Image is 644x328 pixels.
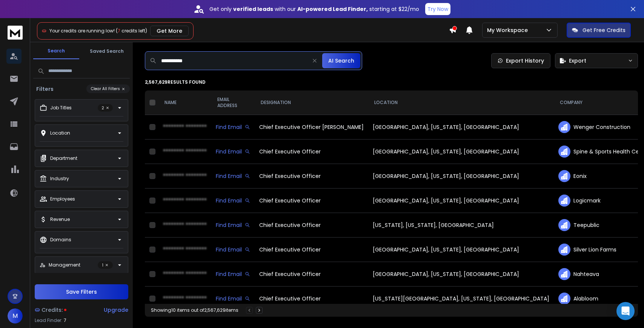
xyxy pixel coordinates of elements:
[491,53,550,68] a: Export History
[487,26,531,34] p: My Workspace
[35,284,128,299] button: Save Filters
[41,306,63,314] span: Credits:
[255,115,368,139] td: Chief Executive Officer [PERSON_NAME]
[158,90,211,115] th: NAME
[50,216,70,222] p: Revenue
[64,317,66,323] span: 7
[98,104,113,112] p: 2
[368,90,554,115] th: LOCATION
[216,148,250,155] div: Find Email
[8,308,23,323] button: M
[368,139,554,164] td: [GEOGRAPHIC_DATA], [US_STATE], [GEOGRAPHIC_DATA]
[118,28,120,34] span: 7
[151,307,238,313] div: Showing 10 items out of 2,567,629 items
[368,164,554,189] td: [GEOGRAPHIC_DATA], [US_STATE], [GEOGRAPHIC_DATA]
[35,317,62,323] p: Lead Finder:
[368,238,554,262] td: [GEOGRAPHIC_DATA], [US_STATE], [GEOGRAPHIC_DATA]
[50,237,71,243] p: Domains
[145,79,638,85] p: 2,567,629 results found
[50,196,75,202] p: Employees
[255,139,368,164] td: Chief Executive Officer
[86,84,130,93] button: Clear All Filters
[104,306,128,314] div: Upgrade
[150,26,189,36] button: Get More
[567,23,631,38] button: Get Free Credits
[216,295,250,302] div: Find Email
[255,164,368,189] td: Chief Executive Officer
[322,53,360,68] button: AI Search
[255,262,368,287] td: Chief Executive Officer
[255,213,368,238] td: Chief Executive Officer
[216,123,250,131] div: Find Email
[50,155,77,161] p: Department
[233,5,273,13] strong: verified leads
[427,5,448,13] p: Try Now
[50,130,70,136] p: Location
[50,105,72,111] p: Job Titles
[98,261,113,269] p: 1
[616,302,635,320] div: Open Intercom Messenger
[33,43,79,59] button: Search
[49,262,80,268] p: Management
[368,213,554,238] td: [US_STATE], [US_STATE], [GEOGRAPHIC_DATA]
[49,28,115,34] span: Your credits are running low!
[211,90,255,115] th: EMAIL ADDRESS
[583,26,626,34] p: Get Free Credits
[35,302,128,317] a: Credits:Upgrade
[50,176,69,182] p: Industry
[216,246,250,253] div: Find Email
[216,172,250,180] div: Find Email
[255,287,368,311] td: Chief Executive Officer
[33,85,57,93] h3: Filters
[216,270,250,278] div: Find Email
[569,57,586,64] span: Export
[368,189,554,213] td: [GEOGRAPHIC_DATA], [US_STATE], [GEOGRAPHIC_DATA]
[8,26,23,40] img: logo
[216,197,250,204] div: Find Email
[368,262,554,287] td: [GEOGRAPHIC_DATA], [US_STATE], [GEOGRAPHIC_DATA]
[368,115,554,139] td: [GEOGRAPHIC_DATA], [US_STATE], [GEOGRAPHIC_DATA]
[255,90,368,115] th: DESIGNATION
[255,189,368,213] td: Chief Executive Officer
[116,28,147,34] span: ( credits left)
[297,5,368,13] strong: AI-powered Lead Finder,
[216,221,250,229] div: Find Email
[255,238,368,262] td: Chief Executive Officer
[84,44,130,59] button: Saved Search
[425,3,450,15] button: Try Now
[368,287,554,311] td: [US_STATE][GEOGRAPHIC_DATA], [US_STATE], [GEOGRAPHIC_DATA]
[209,5,419,13] p: Get only with our starting at $22/mo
